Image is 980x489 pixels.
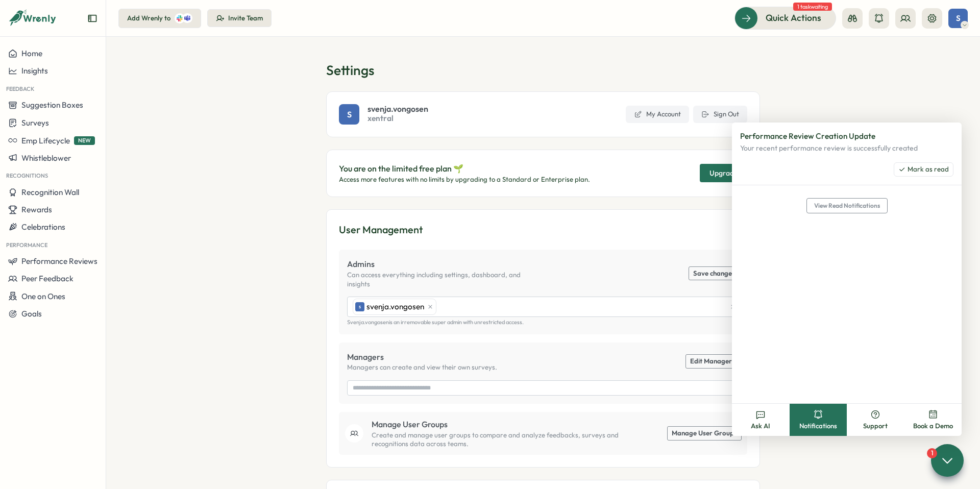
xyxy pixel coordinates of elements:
[21,222,65,232] span: Celebrations
[927,448,937,458] div: 1
[740,131,953,142] div: Performance Review Creation Update
[87,13,97,23] button: Expand sidebar
[863,422,888,431] span: Support
[359,304,361,310] span: S
[956,14,961,22] span: S
[714,110,739,119] span: Sign Out
[367,105,428,113] span: svenja.vongosen
[21,256,97,266] span: Performance Reviews
[21,48,42,58] span: Home
[21,136,70,145] span: Emp Lifecycle
[347,363,497,372] p: Managers can create and view their own surveys.
[339,162,590,175] p: You are on the limited free plan 🌱
[948,9,968,28] button: S
[740,142,953,154] p: Your recent performance review is successfully created
[372,431,633,449] p: Create and manage user groups to compare and analyze feedbacks, surveys and recognitions data acr...
[228,14,263,23] div: Invite Team
[21,205,52,214] span: Rewards
[372,418,633,431] p: Manage User Groups
[21,153,71,163] span: Whistleblower
[21,118,49,128] span: Surveys
[732,404,790,436] button: Ask AI
[689,267,739,280] button: Save changes
[347,351,497,363] p: Managers
[118,9,201,28] button: Add Wrenly to
[931,444,964,477] button: 1
[21,274,73,283] span: Peer Feedback
[347,258,543,271] p: Admins
[127,14,170,23] div: Add Wrenly to
[21,309,42,319] span: Goals
[21,100,83,110] span: Suggestion Boxes
[626,106,689,123] a: My Account
[339,175,590,184] p: Access more features with no limits by upgrading to a Standard or Enterprise plan.
[646,110,681,119] span: My Account
[693,106,747,123] button: Sign Out
[21,291,65,301] span: One on Ones
[847,404,904,436] button: Support
[668,427,741,440] a: Manage User Groups
[207,9,272,28] button: Invite Team
[894,162,953,177] button: Mark as read
[339,222,747,238] button: User Management
[806,198,888,213] button: View Read Notifications
[21,187,79,197] span: Recognition Wall
[734,7,836,29] button: Quick Actions
[709,169,738,177] span: Upgrade
[751,422,770,431] span: Ask AI
[904,404,962,436] button: Book a Demo
[793,3,832,11] span: 1 task waiting
[366,301,424,312] span: svenja.vongosen
[74,136,95,145] span: NEW
[686,355,739,368] a: Edit Managers
[347,271,543,288] p: Can access everything including settings, dashboard, and insights
[766,11,821,25] span: Quick Actions
[347,108,352,121] span: S
[732,123,962,185] a: Performance Review Creation UpdateYour recent performance review is successfully createdMark as read
[790,404,847,436] button: Notifications
[367,113,428,124] span: xentral
[347,319,739,326] p: Svenja.vongosen is an irremovable super admin with unrestricted access.
[339,222,423,238] div: User Management
[700,164,747,182] button: Upgrade
[326,61,760,79] h1: Settings
[913,422,953,431] span: Book a Demo
[21,66,48,76] span: Insights
[908,165,949,174] span: Mark as read
[799,422,837,431] span: Notifications
[814,199,880,213] span: View Read Notifications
